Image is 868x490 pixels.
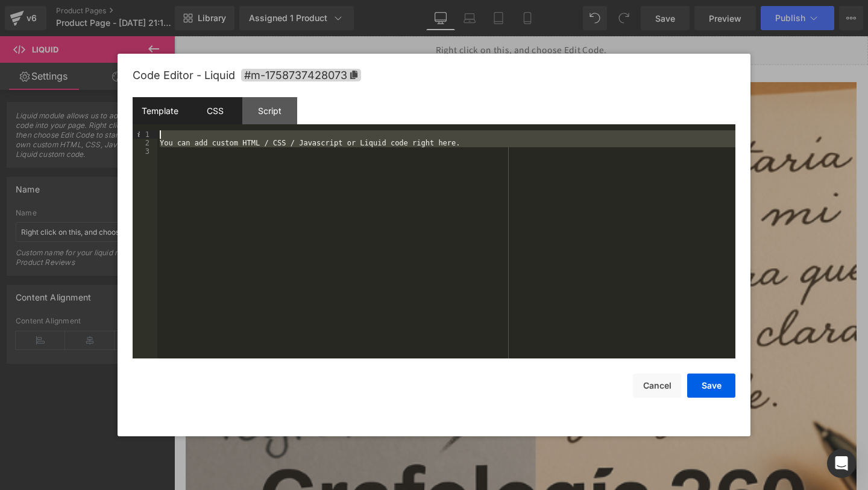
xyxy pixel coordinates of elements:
[827,449,856,478] div: Open Intercom Messenger
[187,97,242,124] div: CSS
[241,69,361,81] span: Click to copy
[133,97,187,124] div: Template
[133,147,157,156] div: 3
[633,374,681,398] button: Cancel
[242,97,297,124] div: Script
[133,69,235,81] span: Code Editor - Liquid
[687,374,735,398] button: Save
[133,139,157,147] div: 2
[133,130,157,139] div: 1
